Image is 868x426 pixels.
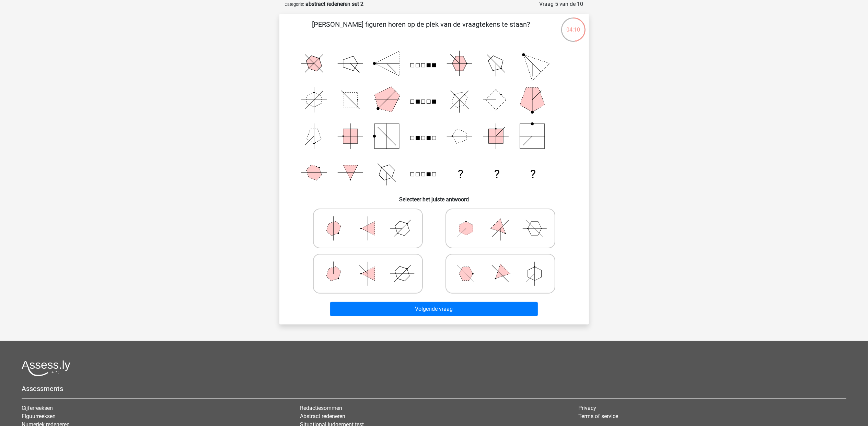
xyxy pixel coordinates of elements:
[306,1,364,7] strong: abstract redeneren set 2
[22,413,56,419] a: Figuurreeksen
[22,360,70,376] img: Assessly logo
[458,167,463,181] text: ?
[560,17,586,34] div: 04:10
[330,302,538,316] button: Volgende vraag
[578,405,596,411] a: Privacy
[494,167,499,181] text: ?
[290,19,552,40] p: [PERSON_NAME] figuren horen op de plek van de vraagtekens te staan?
[290,191,578,203] h6: Selecteer het juiste antwoord
[285,2,304,7] small: Categorie:
[22,384,846,393] h5: Assessments
[531,167,536,181] text: ?
[22,405,53,411] a: Cijferreeksen
[578,413,618,419] a: Terms of service
[300,405,342,411] a: Redactiesommen
[300,413,345,419] a: Abstract redeneren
